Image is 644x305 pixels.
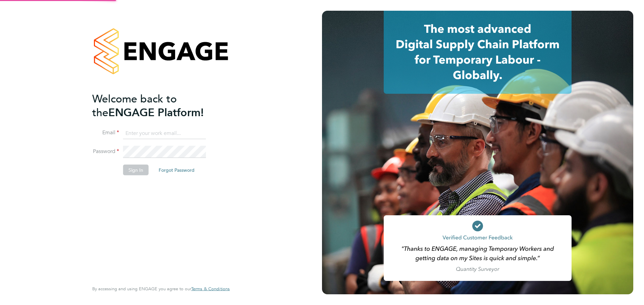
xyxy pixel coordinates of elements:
span: Welcome back to the [92,92,177,119]
span: By accessing and using ENGAGE you agree to our [92,286,230,292]
label: Email [92,129,119,136]
input: Enter your work email... [123,127,206,139]
label: Password [92,148,119,155]
a: Terms & Conditions [191,286,230,292]
span: Terms & Conditions [191,286,230,292]
h2: ENGAGE Platform! [92,92,223,119]
button: Sign In [123,165,149,175]
button: Forgot Password [153,165,200,175]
